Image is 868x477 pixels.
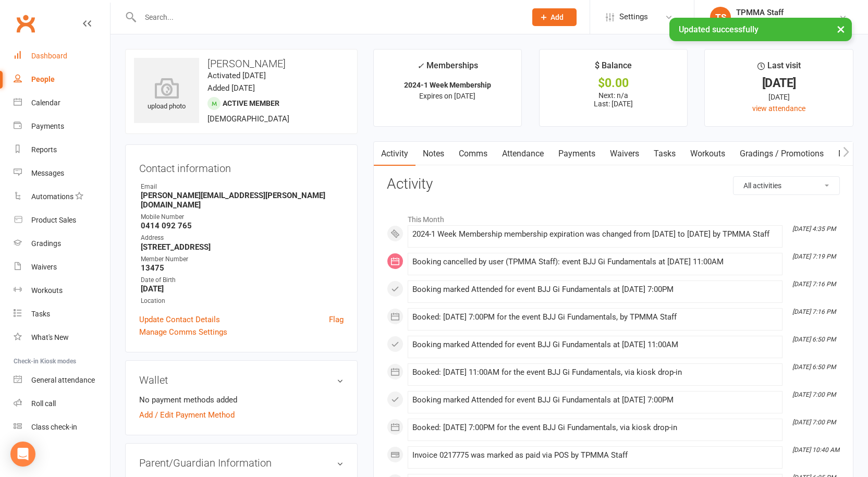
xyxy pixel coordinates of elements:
a: General attendance kiosk mode [14,369,110,392]
strong: 2024-1 Week Membership [404,81,491,89]
a: view attendance [752,104,805,113]
div: People [31,75,55,83]
strong: [STREET_ADDRESS] [141,242,344,252]
time: Added [DATE] [207,83,255,93]
div: Class check-in [31,423,77,431]
div: Booking marked Attended for event BJJ Gi Fundamentals at [DATE] 7:00PM [412,396,778,405]
button: × [832,18,850,40]
h3: Wallet [139,374,344,386]
div: Product Sales [31,216,76,224]
div: Booking marked Attended for event BJJ Gi Fundamentals at [DATE] 11:00AM [412,340,778,349]
a: Calendar [14,91,110,115]
div: Payments [31,122,64,130]
div: TS [710,7,731,28]
div: Email [141,182,344,192]
p: Next: n/a Last: [DATE] [549,91,678,108]
time: Activated [DATE] [207,71,266,80]
i: [DATE] 7:19 PM [792,253,836,260]
div: Waivers [31,263,57,271]
a: Notes [415,142,451,166]
a: Tasks [14,302,110,326]
i: [DATE] 4:35 PM [792,225,836,233]
a: Flag [329,313,344,326]
i: [DATE] 7:00 PM [792,391,836,398]
div: $ Balance [595,59,632,78]
h3: [PERSON_NAME] [134,58,349,69]
span: [DEMOGRAPHIC_DATA] [207,114,289,124]
strong: 13475 [141,263,344,273]
strong: [PERSON_NAME][EMAIL_ADDRESS][PERSON_NAME][DOMAIN_NAME] [141,191,344,210]
div: Date of Birth [141,275,344,285]
span: Settings [619,5,648,29]
a: Class kiosk mode [14,415,110,439]
div: Open Intercom Messenger [10,442,35,467]
a: Waivers [14,255,110,279]
div: Calendar [31,99,60,107]
a: What's New [14,326,110,349]
div: upload photo [134,78,199,112]
div: Location [141,296,344,306]
div: Booking marked Attended for event BJJ Gi Fundamentals at [DATE] 7:00PM [412,285,778,294]
a: People [14,68,110,91]
a: Gradings / Promotions [732,142,831,166]
a: Payments [551,142,603,166]
div: Gradings [31,239,61,248]
i: [DATE] 6:50 PM [792,336,836,343]
i: ✓ [417,61,424,71]
div: Updated successfully [669,18,852,41]
div: Booked: [DATE] 7:00PM for the event BJJ Gi Fundamentals, by TPMMA Staff [412,313,778,322]
i: [DATE] 7:16 PM [792,308,836,315]
div: Invoice 0217775 was marked as paid via POS by TPMMA Staff [412,451,778,460]
div: What's New [31,333,69,341]
a: Roll call [14,392,110,415]
div: [DATE] [714,91,843,103]
a: Workouts [14,279,110,302]
div: Messages [31,169,64,177]
input: Search... [137,10,519,25]
li: No payment methods added [139,394,344,406]
button: Add [532,8,577,26]
div: 2024-1 Week Membership membership expiration was changed from [DATE] to [DATE] by TPMMA Staff [412,230,778,239]
a: Waivers [603,142,646,166]
div: Roll call [31,399,56,408]
div: Member Number [141,254,344,264]
i: [DATE] 7:00 PM [792,419,836,426]
div: Automations [31,192,74,201]
a: Tasks [646,142,683,166]
a: Product Sales [14,209,110,232]
div: $0.00 [549,78,678,89]
span: Add [551,13,564,21]
i: [DATE] 7:16 PM [792,280,836,288]
div: Tasks [31,310,50,318]
a: Update Contact Details [139,313,220,326]
div: Last visit [757,59,801,78]
div: Reports [31,145,57,154]
a: Messages [14,162,110,185]
a: Clubworx [13,10,39,36]
strong: 0414 092 765 [141,221,344,230]
a: Reports [14,138,110,162]
div: Memberships [417,59,478,78]
div: [DATE] [714,78,843,89]
a: Manage Comms Settings [139,326,227,338]
h3: Activity [387,176,840,192]
a: Attendance [495,142,551,166]
a: Workouts [683,142,732,166]
a: Automations [14,185,110,209]
div: TPMMA Staff [736,8,839,17]
a: Activity [374,142,415,166]
a: Gradings [14,232,110,255]
strong: [DATE] [141,284,344,293]
div: Booked: [DATE] 11:00AM for the event BJJ Gi Fundamentals, via kiosk drop-in [412,368,778,377]
h3: Parent/Guardian Information [139,457,344,469]
span: Expires on [DATE] [419,92,475,100]
div: Dashboard [31,52,67,60]
a: Comms [451,142,495,166]
a: Payments [14,115,110,138]
i: [DATE] 10:40 AM [792,446,839,454]
i: [DATE] 6:50 PM [792,363,836,371]
div: Mobile Number [141,212,344,222]
div: Address [141,233,344,243]
div: Booking cancelled by user (TPMMA Staff): event BJJ Gi Fundamentals at [DATE] 11:00AM [412,258,778,266]
div: Team Perosh Mixed Martial Arts [736,17,839,27]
